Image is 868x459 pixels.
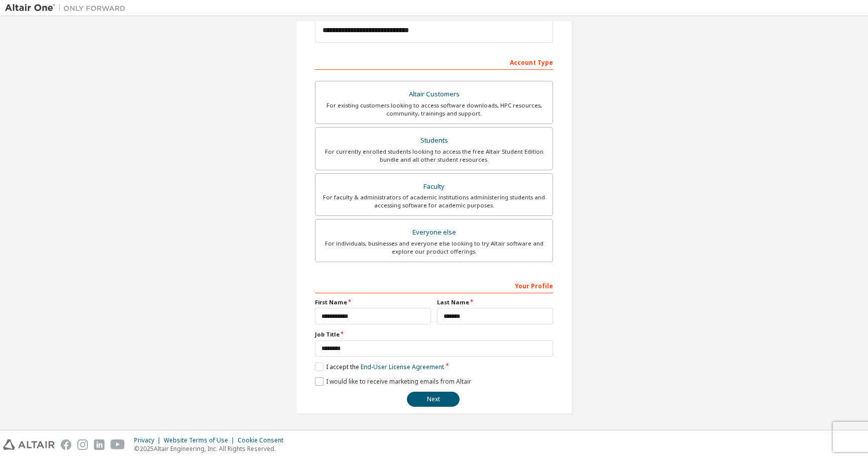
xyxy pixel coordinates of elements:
[238,436,289,444] div: Cookie Consent
[315,54,553,70] div: Account Type
[361,363,444,371] a: End-User License Agreement
[61,439,71,450] img: facebook.svg
[111,439,125,450] img: youtube.svg
[321,101,547,118] div: For existing customers looking to access software downloads, HPC resources, community, trainings ...
[315,363,444,371] label: I accept the
[321,148,547,164] div: For currently enrolled students looking to access the free Altair Student Edition bundle and all ...
[77,439,88,450] img: instagram.svg
[321,180,547,194] div: Faculty
[315,377,471,386] label: I would like to receive marketing emails from Altair
[321,134,547,148] div: Students
[164,436,238,444] div: Website Terms of Use
[407,392,460,407] button: Next
[315,277,553,293] div: Your Profile
[94,439,104,450] img: linkedin.svg
[321,193,547,209] div: For faculty & administrators of academic institutions administering students and accessing softwa...
[321,87,547,101] div: Altair Customers
[315,330,553,338] label: Job Title
[134,436,164,444] div: Privacy
[321,225,547,240] div: Everyone else
[321,240,547,256] div: For individuals, businesses and everyone else looking to try Altair software and explore our prod...
[3,439,55,450] img: altair_logo.svg
[5,3,131,13] img: Altair One
[437,298,553,306] label: Last Name
[134,444,289,453] p: © 2025 Altair Engineering, Inc. All Rights Reserved.
[315,298,431,306] label: First Name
